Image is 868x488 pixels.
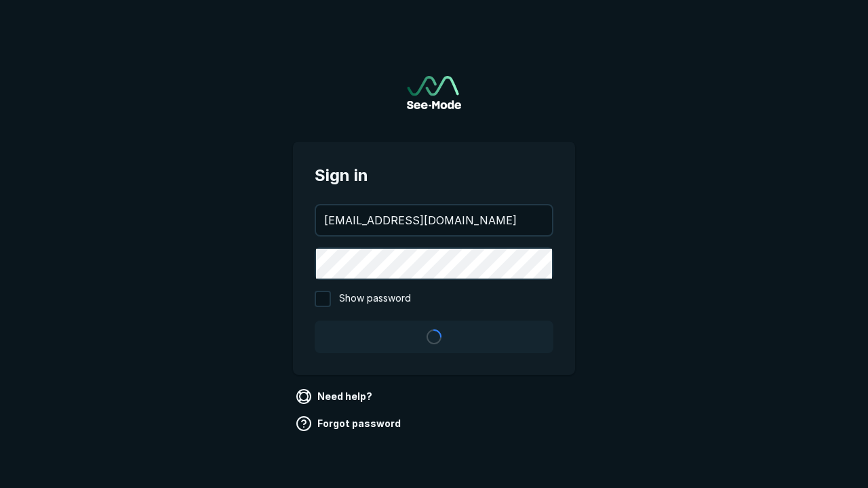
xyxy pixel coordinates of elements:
span: Show password [339,291,411,307]
input: your@email.com [316,205,552,235]
a: Forgot password [293,413,406,434]
a: Need help? [293,386,378,407]
img: See-Mode Logo [407,76,461,109]
a: Go to sign in [407,76,461,109]
span: Sign in [315,163,553,188]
